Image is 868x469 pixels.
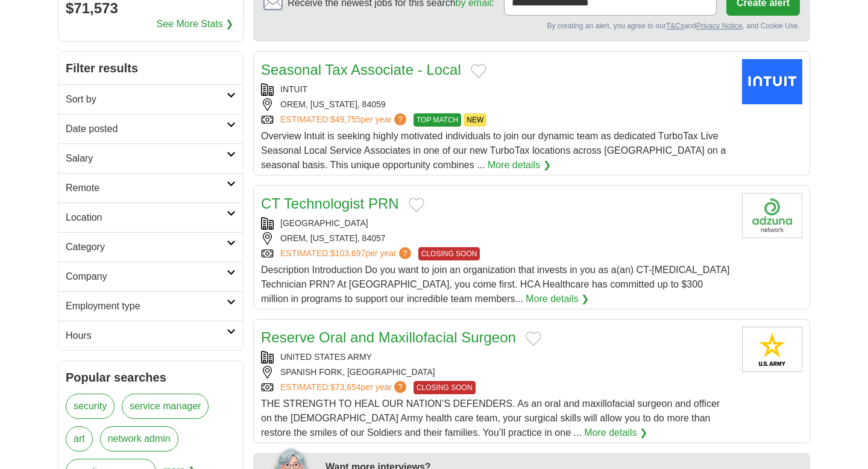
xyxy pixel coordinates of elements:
[66,122,227,136] h2: Date posted
[414,113,461,127] span: TOP MATCH
[261,398,720,438] span: THE STRENGTH TO HEAL OUR NATION’S DEFENDERS. As an oral and maxillofacial surgeon and officer on ...
[666,22,684,30] a: T&Cs
[66,269,227,284] h2: Company
[526,292,589,306] a: More details ❯
[261,61,461,78] a: Seasonal Tax Associate - Local
[261,195,399,212] a: CT Technologist PRN
[58,114,243,143] a: Date posted
[157,17,234,31] a: See More Stats ❯
[261,366,732,379] div: SPANISH FORK, [GEOGRAPHIC_DATA]
[330,115,361,124] span: $49,755
[742,193,802,238] img: Company logo
[696,22,743,30] a: Privacy Notice
[742,327,802,372] img: United States Army logo
[66,181,227,195] h2: Remote
[742,59,802,104] img: Intuit logo
[280,84,307,94] a: INTUIT
[58,232,243,262] a: Category
[330,248,365,258] span: $103,697
[261,329,516,345] a: Reserve Oral and Maxillofacial Surgeon
[418,247,480,260] span: CLOSING SOON
[58,321,243,350] a: Hours
[58,262,243,291] a: Company
[399,247,411,259] span: ?
[100,426,178,452] a: network admin
[66,240,227,254] h2: Category
[280,247,414,260] a: ESTIMATED:$103,697per year?
[122,394,209,419] a: service manager
[66,426,93,452] a: art
[58,84,243,114] a: Sort by
[58,143,243,173] a: Salary
[66,210,227,225] h2: Location
[66,368,236,386] h2: Popular searches
[261,131,726,170] span: Overview Intuit is seeking highly motivated individuals to join our dynamic team as dedicated Tur...
[66,92,227,107] h2: Sort by
[66,151,227,166] h2: Salary
[66,329,227,343] h2: Hours
[280,381,409,394] a: ESTIMATED:$73,654per year?
[526,332,541,346] button: Add to favorite jobs
[280,113,409,127] a: ESTIMATED:$49,755per year?
[66,394,115,419] a: security
[471,64,486,78] button: Add to favorite jobs
[464,113,486,127] span: NEW
[263,20,800,31] div: By creating an alert, you agree to our and , and Cookie Use.
[58,291,243,321] a: Employment type
[488,158,551,172] a: More details ❯
[58,52,243,84] h2: Filter results
[58,173,243,203] a: Remote
[58,203,243,232] a: Location
[394,113,406,125] span: ?
[261,232,732,245] div: OREM, [US_STATE], 84057
[261,217,732,230] div: [GEOGRAPHIC_DATA]
[330,382,361,392] span: $73,654
[409,198,424,212] button: Add to favorite jobs
[280,352,372,362] a: UNITED STATES ARMY
[584,426,647,440] a: More details ❯
[66,299,227,313] h2: Employment type
[261,98,732,111] div: OREM, [US_STATE], 84059
[261,265,730,304] span: Description Introduction Do you want to join an organization that invests in you as a(an) CT-[MED...
[414,381,476,394] span: CLOSING SOON
[394,381,406,393] span: ?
